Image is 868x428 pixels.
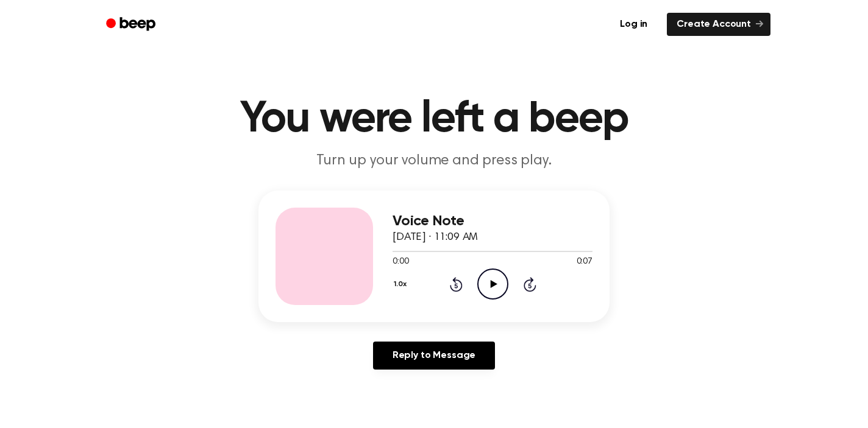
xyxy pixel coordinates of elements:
[667,13,770,36] a: Create Account
[393,232,478,243] span: [DATE] · 11:09 AM
[393,213,592,230] h3: Voice Note
[577,256,592,268] span: 0:07
[393,256,408,268] span: 0:00
[122,97,746,141] h1: You were left a beep
[200,151,668,171] p: Turn up your volume and press play.
[98,13,166,37] a: Beep
[373,342,495,370] a: Reply to Message
[608,10,660,38] a: Log in
[393,274,411,295] button: 1.0x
